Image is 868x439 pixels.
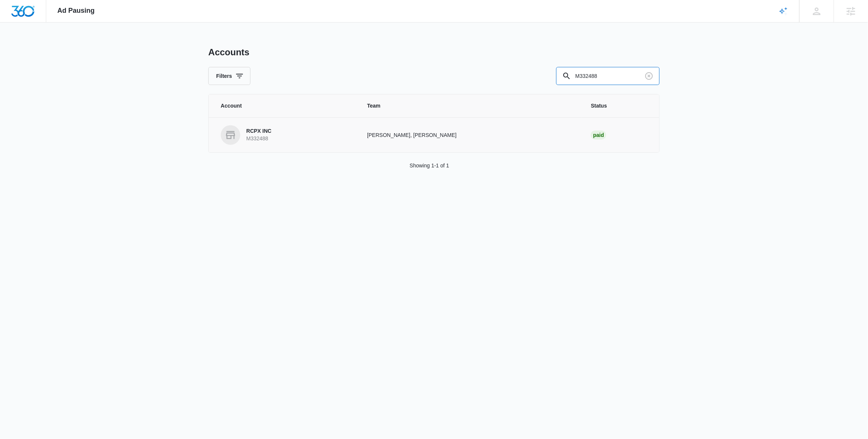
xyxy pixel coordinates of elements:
span: Ad Pausing [58,7,95,15]
input: Search By Account Number [556,67,660,85]
button: Clear [643,70,655,82]
h1: Accounts [208,47,249,58]
button: Filters [208,67,250,85]
p: RCPX INC [246,128,272,135]
a: RCPX INCM332488 [221,125,349,145]
p: M332488 [246,135,272,143]
div: Paid [591,131,606,140]
span: Status [591,102,647,110]
span: Team [367,102,573,110]
p: [PERSON_NAME], [PERSON_NAME] [367,131,573,139]
span: Account [221,102,349,110]
p: Showing 1-1 of 1 [410,162,449,170]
